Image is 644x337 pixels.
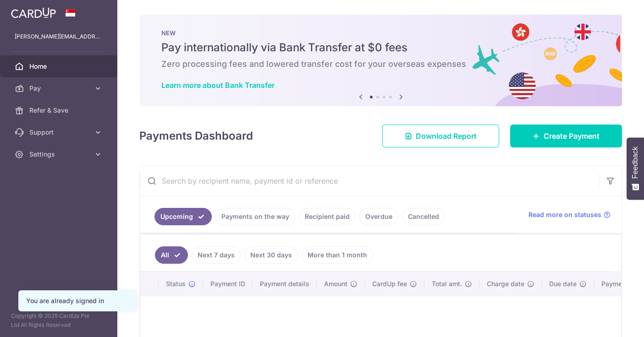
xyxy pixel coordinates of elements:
span: Pay [29,84,90,93]
span: Support [29,128,90,137]
a: Create Payment [510,125,622,147]
a: Payments on the way [215,208,295,225]
h5: Pay internationally via Bank Transfer at $0 fees [161,40,600,55]
a: Learn more about Bank Transfer [161,81,275,90]
th: Payment details [253,272,317,296]
span: Home [29,62,90,71]
div: You are already signed in [26,296,128,305]
a: Next 30 days [244,246,298,264]
span: Charge date [487,279,524,288]
h4: Payments Dashboard [139,128,253,144]
span: Refer & Save [29,106,90,115]
p: NEW [161,29,600,37]
span: Settings [29,150,90,159]
input: Search by recipient name, payment id or reference [140,166,600,196]
h6: Zero processing fees and lowered transfer cost for your overseas expenses [161,59,600,70]
span: Read more on statuses [528,210,601,219]
span: CardUp fee [372,279,407,288]
a: Read more on statuses [528,210,611,219]
span: Download Report [416,130,477,141]
a: More than 1 month [302,246,373,264]
span: Due date [549,279,577,288]
img: CardUp [11,7,56,18]
a: Cancelled [402,208,445,225]
a: Download Report [382,125,499,147]
span: Create Payment [544,130,600,141]
span: Feedback [631,147,639,179]
span: Amount [324,279,347,288]
p: [PERSON_NAME][EMAIL_ADDRESS][PERSON_NAME][DOMAIN_NAME] [15,32,103,41]
a: Recipient paid [299,208,356,225]
span: Status [166,279,186,288]
button: Feedback - Show survey [627,137,644,200]
span: Total amt. [432,279,462,288]
th: Payment ID [203,272,253,296]
a: All [155,246,188,264]
a: Overdue [359,208,398,225]
a: Next 7 days [192,246,241,264]
img: Bank transfer banner [139,15,622,106]
a: Upcoming [154,208,212,225]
